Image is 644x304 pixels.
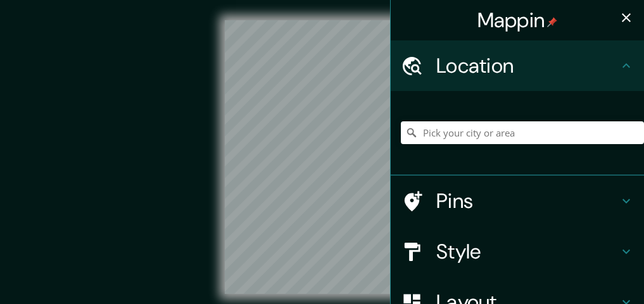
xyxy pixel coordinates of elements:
[547,17,557,27] img: pin-icon.png
[391,40,644,91] div: Location
[391,226,644,277] div: Style
[436,53,619,78] h4: Location
[436,188,619,214] h4: Pins
[477,8,558,33] h4: Mappin
[225,20,419,294] canvas: Map
[401,121,644,144] input: Pick your city or area
[391,176,644,226] div: Pins
[436,239,619,264] h4: Style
